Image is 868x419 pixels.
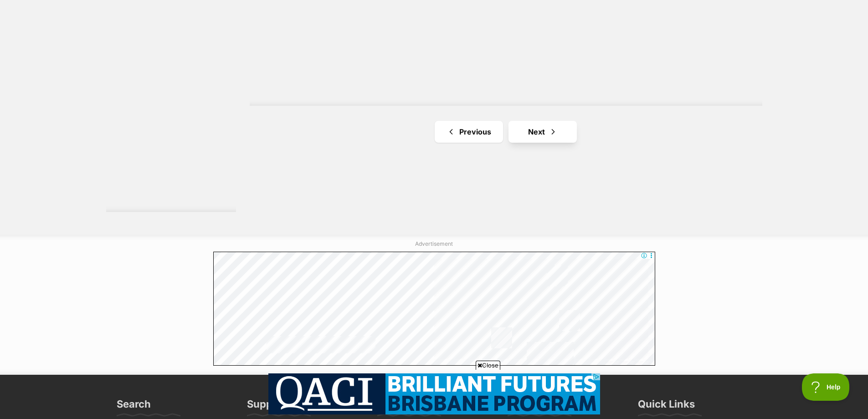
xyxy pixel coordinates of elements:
h3: Search [117,398,151,416]
iframe: Advertisement [268,373,600,414]
iframe: Help Scout Beacon - Open [802,373,850,401]
span: Close [476,361,500,370]
iframe: Advertisement [213,252,655,366]
h3: Support [247,398,287,416]
h3: Quick Links [638,398,695,416]
a: Next page [508,121,577,143]
a: Previous page [435,121,503,143]
nav: Pagination [250,121,762,143]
